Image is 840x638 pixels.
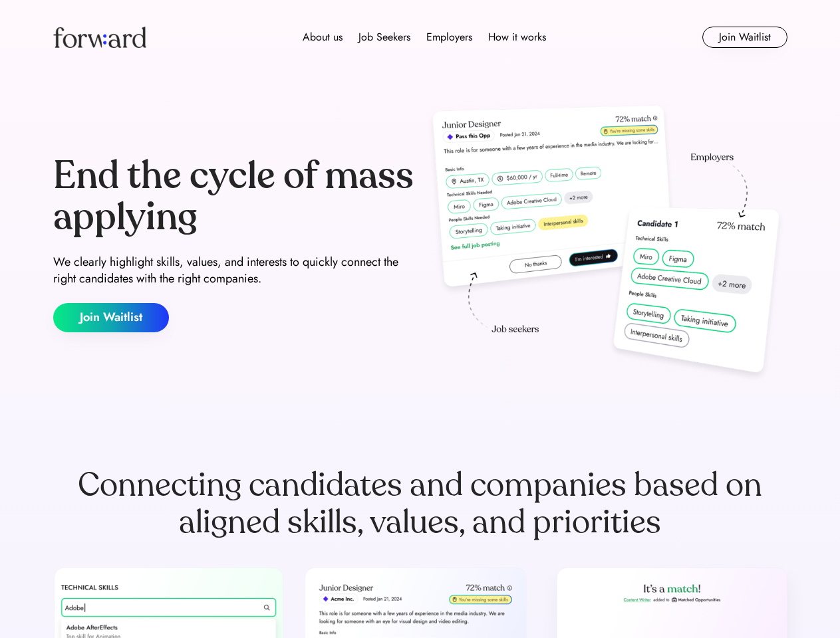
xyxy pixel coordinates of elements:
div: We clearly highlight skills, values, and interests to quickly connect the right candidates with t... [53,254,415,287]
div: Connecting candidates and companies based on aligned skills, values, and priorities [53,467,787,541]
img: Forward logo [53,27,146,48]
div: About us [303,29,343,45]
div: Job Seekers [358,29,410,45]
div: Employers [426,29,472,45]
div: How it works [488,29,546,45]
div: End the cycle of mass applying [53,156,415,237]
button: Join Waitlist [702,27,787,48]
button: Join Waitlist [53,303,169,332]
img: hero-image.png [426,101,787,387]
